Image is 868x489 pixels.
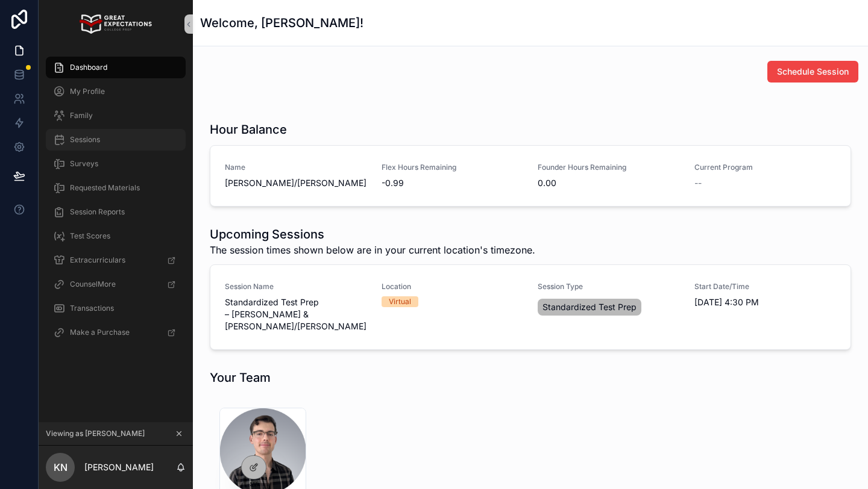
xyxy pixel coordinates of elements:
[225,296,367,332] span: Standardized Test Prep – [PERSON_NAME] & [PERSON_NAME]/[PERSON_NAME]
[46,105,186,126] a: Family
[538,177,680,189] span: 0.00
[39,48,193,359] div: scrollable content
[382,177,524,189] span: -0.99
[54,460,68,475] span: KN
[694,177,702,189] span: --
[767,61,858,83] button: Schedule Session
[70,328,130,337] span: Make a Purchase
[70,304,114,313] span: Transactions
[777,66,849,78] span: Schedule Session
[538,163,680,172] span: Founder Hours Remaining
[70,159,98,169] span: Surveys
[46,57,186,78] a: Dashboard
[46,153,186,175] a: Surveys
[46,81,186,102] a: My Profile
[225,177,367,189] span: [PERSON_NAME]/[PERSON_NAME]
[46,225,186,247] a: Test Scores
[210,121,287,138] h1: Hour Balance
[210,226,535,243] h1: Upcoming Sessions
[538,282,680,291] span: Session Type
[225,163,367,172] span: Name
[542,301,637,313] span: Standardized Test Prep
[46,297,186,319] a: Transactions
[70,279,116,289] span: CounselMore
[70,111,93,120] span: Family
[70,207,125,217] span: Session Reports
[225,282,367,291] span: Session Name
[694,163,837,172] span: Current Program
[70,183,140,193] span: Requested Materials
[70,255,125,265] span: Extracurriculars
[46,429,145,438] span: Viewing as [PERSON_NAME]
[46,177,186,199] a: Requested Materials
[84,461,154,473] p: [PERSON_NAME]
[46,249,186,271] a: Extracurriculars
[70,63,107,72] span: Dashboard
[382,163,524,172] span: Flex Hours Remaining
[46,322,186,343] a: Make a Purchase
[70,87,105,96] span: My Profile
[46,129,186,151] a: Sessions
[70,135,100,145] span: Sessions
[70,231,110,241] span: Test Scores
[46,273,186,295] a: CounselMore
[389,296,411,307] div: Virtual
[80,14,151,34] img: App logo
[694,282,837,291] span: Start Date/Time
[46,201,186,223] a: Session Reports
[382,282,524,291] span: Location
[210,369,271,386] h1: Your Team
[210,243,535,257] span: The session times shown below are in your current location's timezone.
[694,296,837,308] span: [DATE] 4:30 PM
[200,14,363,31] h1: Welcome, [PERSON_NAME]!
